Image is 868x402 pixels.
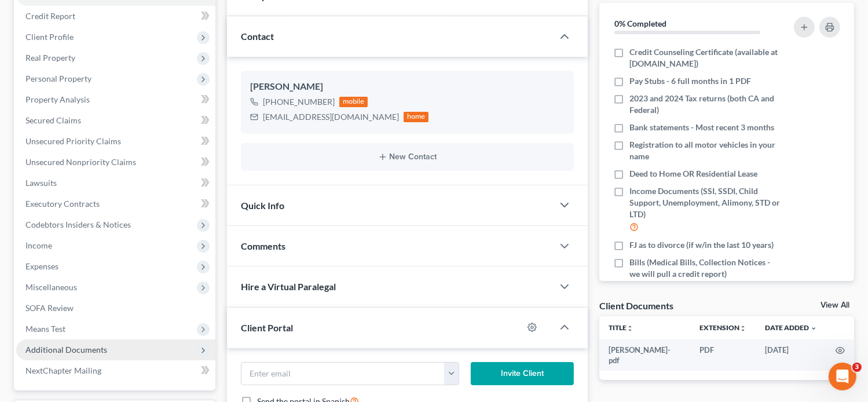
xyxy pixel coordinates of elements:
[16,193,215,214] a: Executory Contracts
[609,323,633,332] a: Titleunfold_more
[25,366,101,375] span: NextChapter Mailing
[739,325,746,332] i: unfold_more
[25,115,81,125] span: Secured Claims
[25,240,52,250] span: Income
[25,324,65,334] span: Means Test
[16,298,215,319] a: SOFA Review
[241,240,285,251] span: Comments
[250,152,565,162] button: New Contact
[404,112,429,122] div: home
[599,339,690,371] td: [PERSON_NAME]-pdf
[16,131,215,152] a: Unsecured Priority Claims
[690,339,756,371] td: PDF
[629,239,774,251] span: FJ as to divorce (if w/in the last 10 years)
[25,220,131,229] span: Codebtors Insiders & Notices
[241,31,274,42] span: Contact
[629,168,757,180] span: Deed to Home OR Residential Lease
[25,74,91,83] span: Personal Property
[241,200,284,211] span: Quick Info
[16,89,215,110] a: Property Analysis
[241,281,336,292] span: Hire a Virtual Paralegal
[16,360,215,381] a: NextChapter Mailing
[16,173,215,193] a: Lawsuits
[25,136,121,146] span: Unsecured Priority Claims
[629,75,751,87] span: Pay Stubs - 6 full months in 1 PDF
[25,53,75,63] span: Real Property
[629,93,781,116] span: 2023 and 2024 Tax returns (both CA and Federal)
[25,157,136,167] span: Unsecured Nonpriority Claims
[25,261,58,271] span: Expenses
[25,11,75,21] span: Credit Report
[627,325,633,332] i: unfold_more
[16,110,215,131] a: Secured Claims
[25,303,74,313] span: SOFA Review
[16,152,215,173] a: Unsecured Nonpriority Claims
[629,139,781,162] span: Registration to all motor vehicles in your name
[852,363,862,372] span: 3
[263,111,399,123] div: [EMAIL_ADDRESS][DOMAIN_NAME]
[25,178,57,188] span: Lawsuits
[241,363,445,385] input: Enter email
[629,185,781,220] span: Income Documents (SSI, SSDI, Child Support, Unemployment, Alimony, STD or LTD)
[25,32,74,42] span: Client Profile
[25,199,100,209] span: Executory Contracts
[16,6,215,27] a: Credit Report
[629,46,781,70] span: Credit Counseling Certificate (available at [DOMAIN_NAME])
[821,301,849,309] a: View All
[599,299,673,312] div: Client Documents
[629,122,774,133] span: Bank statements - Most recent 3 months
[699,323,746,332] a: Extensionunfold_more
[339,97,368,107] div: mobile
[810,325,817,332] i: expand_more
[25,345,107,355] span: Additional Documents
[756,339,826,371] td: [DATE]
[263,96,335,108] div: [PHONE_NUMBER]
[25,94,90,104] span: Property Analysis
[25,282,77,292] span: Miscellaneous
[765,323,817,332] a: Date Added expand_more
[241,322,293,333] span: Client Portal
[629,257,781,280] span: Bills (Medical Bills, Collection Notices - we will pull a credit report)
[250,80,565,94] div: [PERSON_NAME]
[829,363,856,390] iframe: Intercom live chat
[471,362,574,385] button: Invite Client
[614,19,666,28] strong: 0% Completed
